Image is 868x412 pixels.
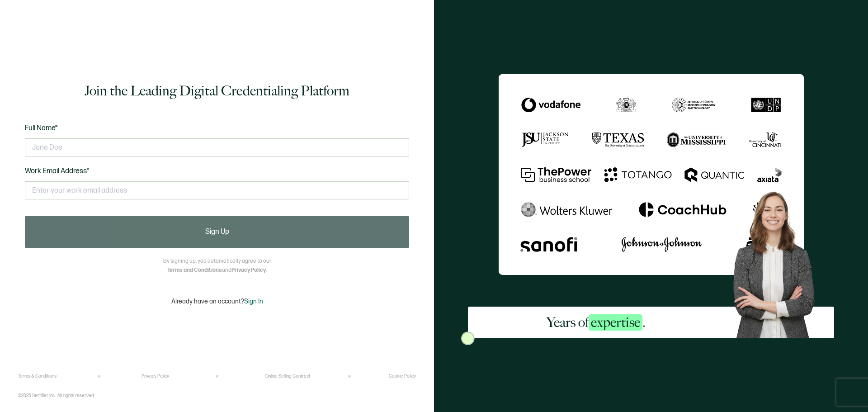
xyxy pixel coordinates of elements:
[244,298,263,305] span: Sign In
[25,124,58,133] span: Full Name*
[205,228,229,236] span: Sign Up
[724,184,834,338] img: Sertifier Signup - Years of <span class="strong-h">expertise</span>. Hero
[85,82,349,100] h1: Join the Leading Digital Credentialing Platform
[18,393,95,398] p: ©2025 Sertifier Inc.. All rights reserved.
[389,374,416,379] a: Cookie Policy
[25,181,409,199] input: Enter your work email address
[589,314,642,331] span: expertise
[25,138,409,156] input: Jane Doe
[25,216,409,248] button: Sign Up
[142,374,169,379] a: Privacy Policy
[18,374,57,379] a: Terms & Conditions
[499,74,804,275] img: Sertifier Signup - Years of <span class="strong-h">expertise</span>.
[265,374,310,379] a: Online Selling Contract
[25,167,90,175] span: Work Email Address*
[171,298,263,305] p: Already have an account?
[547,313,646,331] h2: Years of .
[461,331,475,345] img: Sertifier Signup
[231,267,266,274] a: Privacy Policy
[163,257,271,275] p: By signing up, you automatically agree to our and .
[167,267,222,274] a: Terms and Conditions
